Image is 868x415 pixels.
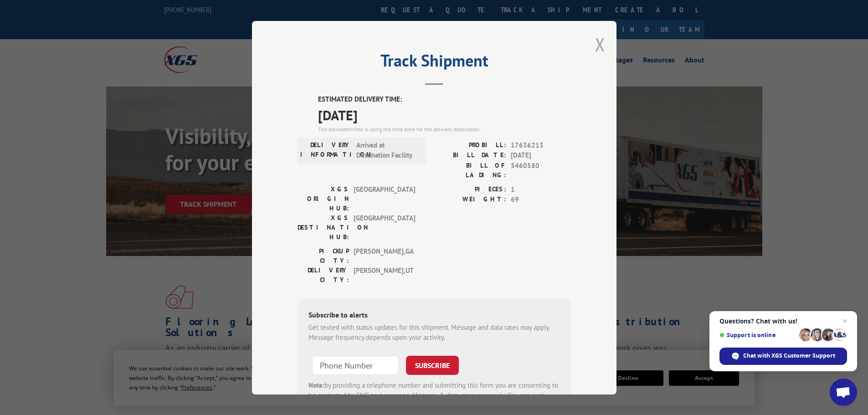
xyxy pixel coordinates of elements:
span: 17636213 [511,140,571,150]
label: XGS ORIGIN HUB: [298,184,349,213]
label: DELIVERY CITY: [298,265,349,284]
input: Phone Number [312,355,399,374]
label: WEIGHT: [434,195,506,205]
label: ESTIMATED DELIVERY TIME: [318,94,571,105]
label: BILL DATE: [434,150,506,161]
label: PIECES: [434,184,506,195]
span: [GEOGRAPHIC_DATA] [354,213,415,241]
span: Arrived at Destination Facility [356,140,418,160]
div: by providing a telephone number and submitting this form you are consenting to be contacted by SM... [308,380,560,411]
h2: Track Shipment [298,54,571,72]
span: 1 [511,184,571,195]
span: [DATE] [318,104,571,125]
span: Chat with XGS Customer Support [743,352,835,360]
div: The estimated time is using the time zone for the delivery destination. [318,125,571,133]
div: Open chat [830,379,857,406]
label: BILL OF LADING: [434,160,506,179]
span: Questions? Chat with us! [719,318,847,325]
span: Close chat [839,316,850,327]
label: XGS DESTINATION HUB: [298,213,349,241]
div: Chat with XGS Customer Support [719,348,847,365]
span: Support is online [719,332,796,338]
span: 69 [511,195,571,205]
span: [PERSON_NAME] , UT [354,265,415,284]
div: Get texted with status updates for this shipment. Message and data rates may apply. Message frequ... [308,322,560,343]
label: DELIVERY INFORMATION: [300,140,352,160]
span: [GEOGRAPHIC_DATA] [354,184,415,213]
button: SUBSCRIBE [406,355,459,374]
label: PROBILL: [434,140,506,150]
span: [PERSON_NAME] , GA [354,246,415,265]
span: 5460580 [511,160,571,179]
button: Close modal [595,32,605,56]
div: Subscribe to alerts [308,309,560,322]
span: [DATE] [511,150,571,161]
strong: Note: [308,380,324,389]
label: PICKUP CITY: [298,246,349,265]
